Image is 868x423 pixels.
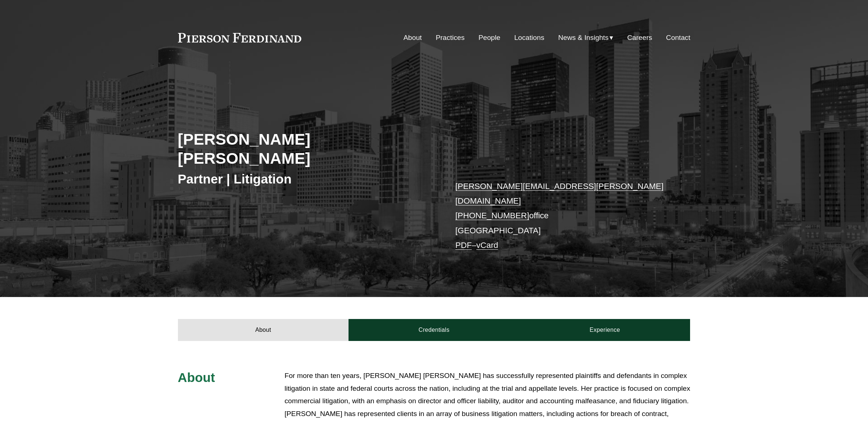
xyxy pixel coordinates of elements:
[178,130,434,168] h2: [PERSON_NAME] [PERSON_NAME]
[666,31,690,45] a: Contact
[178,370,215,385] span: About
[455,179,669,253] p: office [GEOGRAPHIC_DATA] –
[627,31,652,45] a: Careers
[455,211,529,220] a: [PHONE_NUMBER]
[403,31,422,45] a: About
[349,319,519,341] a: Credentials
[519,319,690,341] a: Experience
[558,31,614,45] a: folder dropdown
[455,182,664,205] a: [PERSON_NAME][EMAIL_ADDRESS][PERSON_NAME][DOMAIN_NAME]
[476,241,498,250] a: vCard
[478,31,500,45] a: People
[558,31,609,44] span: News & Insights
[514,31,544,45] a: Locations
[455,241,472,250] a: PDF
[178,171,434,187] h3: Partner | Litigation
[178,319,349,341] a: About
[436,31,465,45] a: Practices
